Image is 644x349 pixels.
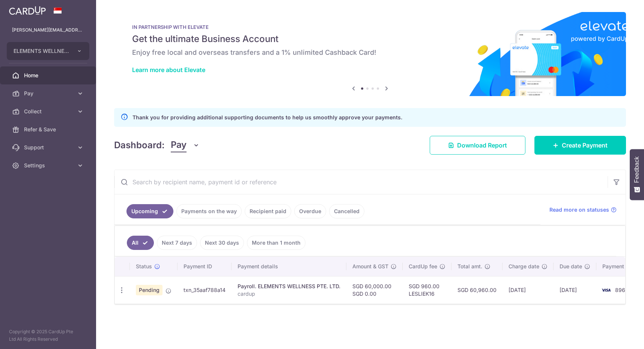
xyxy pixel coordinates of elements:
span: Home [24,72,74,79]
a: Overdue [294,204,326,218]
a: Upcoming [126,204,173,218]
span: Refer & Save [24,126,74,133]
button: Pay [171,138,200,152]
th: Payment ID [178,257,232,276]
p: IN PARTNERSHIP WITH ELEVATE [132,24,608,30]
td: SGD 60,960.00 [451,276,503,304]
p: cardup [238,290,340,298]
span: Create Payment [562,141,608,150]
a: Read more on statuses [549,206,617,214]
button: ELEMENTS WELLNESS PTE. LTD. [7,42,89,60]
img: Bank Card [599,286,614,295]
a: Next 30 days [200,236,244,250]
span: Total amt. [457,263,482,270]
td: SGD 960.00 LESLIEK16 [403,276,451,304]
span: Collect [24,108,74,115]
span: CardUp fee [409,263,437,270]
a: Next 7 days [157,236,197,250]
span: Pay [24,90,74,97]
a: All [127,236,154,250]
p: Thank you for providing additional supporting documents to help us smoothly approve your payments. [132,113,402,122]
span: Download Report [457,141,507,150]
span: Feedback [633,156,640,183]
a: Learn more about Elevate [132,66,205,74]
span: Support [24,144,74,151]
a: Cancelled [329,204,364,218]
span: Pay [171,138,187,152]
td: [DATE] [503,276,554,304]
span: Settings [24,162,74,169]
span: ELEMENTS WELLNESS PTE. LTD. [14,47,69,55]
div: Payroll. ELEMENTS WELLNESS PTE. LTD. [238,283,340,290]
td: txn_35aaf788a14 [178,276,232,304]
img: CardUp [9,6,46,15]
span: Read more on statuses [549,206,609,214]
h6: Enjoy free local and overseas transfers and a 1% unlimited Cashback Card! [132,48,608,57]
a: Download Report [430,136,525,155]
a: More than 1 month [247,236,305,250]
button: Feedback - Show survey [630,149,644,200]
span: Due date [560,263,582,270]
a: Recipient paid [245,204,291,218]
p: [PERSON_NAME][EMAIL_ADDRESS][DOMAIN_NAME] [12,26,84,34]
span: 8965 [615,287,628,293]
a: Payments on the way [176,204,242,218]
td: SGD 60,000.00 SGD 0.00 [346,276,403,304]
img: Renovation banner [114,12,626,96]
span: Status [136,263,152,270]
h4: Dashboard: [114,138,165,152]
a: Create Payment [534,136,626,155]
span: Amount & GST [352,263,388,270]
h5: Get the ultimate Business Account [132,33,608,45]
th: Payment details [232,257,346,276]
td: [DATE] [554,276,596,304]
input: Search by recipient name, payment id or reference [114,170,608,194]
span: Pending [136,285,163,295]
span: Charge date [509,263,539,270]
